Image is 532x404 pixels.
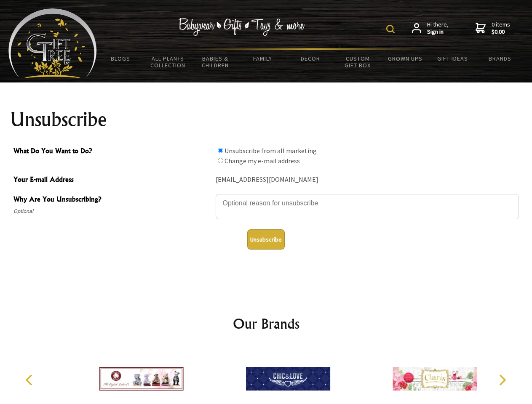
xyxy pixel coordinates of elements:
[97,50,144,67] a: BLOGS
[412,21,449,36] a: Hi there,Sign in
[492,21,510,36] span: 0 items
[427,28,449,36] strong: Sign in
[493,371,511,389] button: Next
[492,28,510,36] strong: $0.00
[13,194,211,206] span: Why Are You Unsubscribing?
[225,157,300,165] label: Change my e-mail address
[386,25,395,33] img: product search
[247,229,285,250] button: Unsubscribe
[13,206,211,216] span: Optional
[218,158,223,163] input: What Do You Want to Do?
[13,174,211,186] span: Your E-mail Address
[144,50,192,74] a: All Plants Collection
[381,50,429,67] a: Grown Ups
[427,21,449,36] span: Hi there,
[334,50,382,74] a: Custom Gift Box
[10,109,522,130] h1: Unsubscribe
[286,50,334,67] a: Decor
[476,50,524,67] a: Brands
[13,146,211,158] span: What Do You Want to Do?
[17,314,516,334] h2: Our Brands
[429,50,476,67] a: Gift Ideas
[476,21,510,36] a: 0 items$0.00
[216,194,519,219] textarea: Why Are You Unsubscribing?
[239,50,287,67] a: Family
[192,50,239,74] a: Babies & Children
[8,8,97,78] img: Babyware - Gifts - Toys and more...
[21,371,40,389] button: Previous
[216,173,519,186] div: [EMAIL_ADDRESS][DOMAIN_NAME]
[225,146,317,155] label: Unsubscribe from all marketing
[218,148,223,153] input: What Do You Want to Do?
[179,18,305,36] img: Babywear - Gifts - Toys & more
